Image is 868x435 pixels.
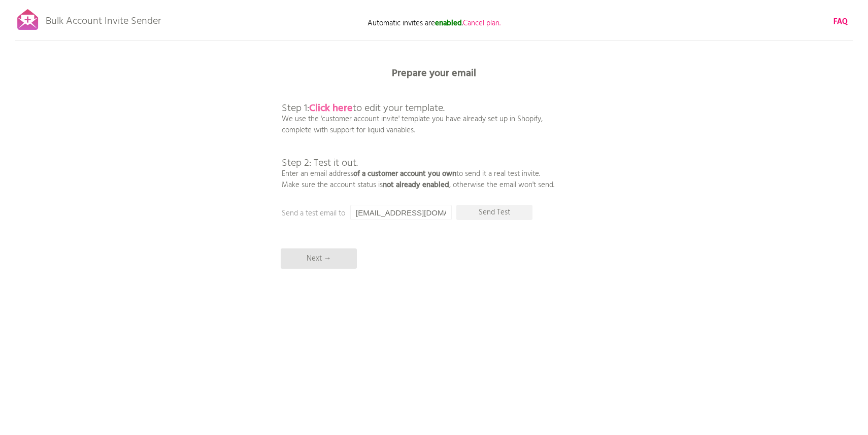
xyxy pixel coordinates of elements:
[392,65,476,82] b: Prepare your email
[282,100,445,117] span: Step 1: to edit your template.
[281,248,357,269] p: Next →
[353,168,456,180] b: of a customer account you own
[309,100,353,117] a: Click here
[456,205,532,220] p: Send Test
[833,16,848,28] b: FAQ
[435,17,462,29] b: enabled
[383,179,449,191] b: not already enabled
[282,81,554,191] p: We use the 'customer account invite' template you have already set up in Shopify, complete with s...
[282,155,358,171] span: Step 2: Test it out.
[46,6,161,31] p: Bulk Account Invite Sender
[463,17,500,29] span: Cancel plan.
[332,18,536,29] p: Automatic invites are .
[282,208,485,219] p: Send a test email to
[833,16,848,27] a: FAQ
